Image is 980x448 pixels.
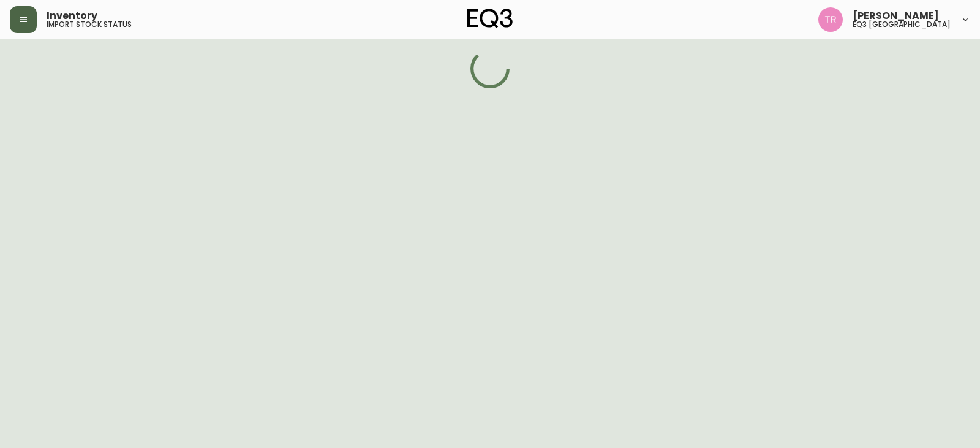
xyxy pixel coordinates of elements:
img: logo [467,9,513,28]
h5: import stock status [47,21,132,28]
span: [PERSON_NAME] [853,11,939,21]
span: Inventory [47,11,97,21]
img: 214b9049a7c64896e5c13e8f38ff7a87 [818,7,843,32]
h5: eq3 [GEOGRAPHIC_DATA] [853,21,951,28]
